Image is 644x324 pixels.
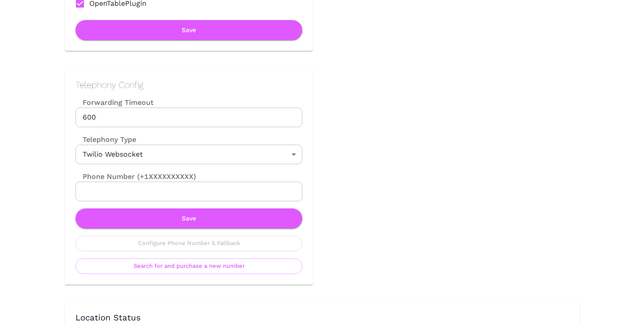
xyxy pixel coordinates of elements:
[75,97,302,108] label: Forwarding Timeout
[75,145,302,164] div: Twilio Websocket
[75,313,569,323] h3: Location Status
[75,134,136,145] label: Telephony Type
[75,171,302,182] label: Phone Number (+1XXXXXXXXXX)
[75,20,302,40] button: Save
[75,208,302,228] button: Save
[75,79,302,90] h2: Telephony Config
[75,258,302,274] button: Search for and purchase a new number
